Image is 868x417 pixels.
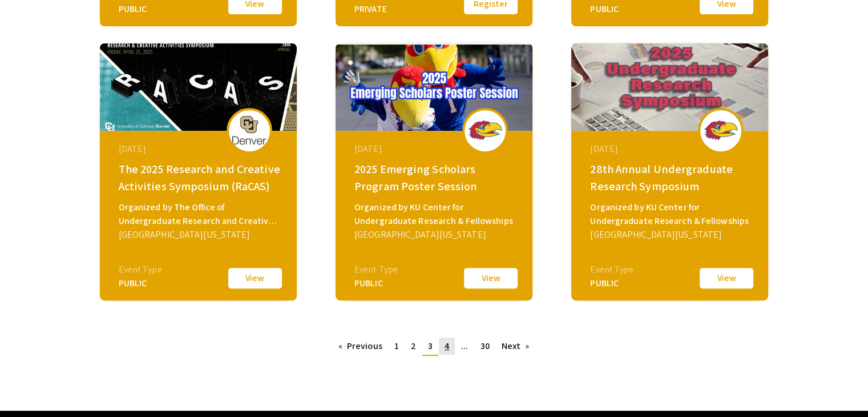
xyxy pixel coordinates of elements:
[480,340,489,352] span: 30
[119,276,162,290] div: PUBLIC
[411,340,416,352] span: 2
[468,120,502,141] img: 2025-emerging-scholars-program-poster-session_eventLogo_21deed_.png
[333,338,535,356] ul: Pagination
[445,340,449,352] span: 4
[119,161,281,195] div: The 2025 Research and Creative Activities Symposium (RaCAS)
[354,263,398,276] div: Event Type
[336,43,532,131] img: 2025-emerging-scholars-program-poster-session_eventCoverPhoto_336ac2__thumb.png
[232,116,267,145] img: 2025-racas_eventLogo_eb7298_.png
[590,161,752,195] div: 28th Annual Undergraduate Research Symposium
[354,142,516,156] div: [DATE]
[590,276,633,290] div: PUBLIC
[394,340,399,352] span: 1
[590,142,752,156] div: [DATE]
[9,366,49,408] iframe: Chat
[119,263,162,276] div: Event Type
[496,338,535,355] a: Next page
[119,201,281,228] div: Organized by The Office of Undergraduate Research and Creative Activities
[428,340,433,352] span: 3
[571,43,768,131] img: 28th-annual-undergraduate-research-symposium_eventCoverPhoto_eea3fd__thumb.png
[119,228,281,242] div: [GEOGRAPHIC_DATA][US_STATE]
[354,276,398,290] div: PUBLIC
[590,201,752,228] div: Organized by KU Center for Undergraduate Research & Fellowships
[333,338,388,355] a: Previous page
[119,2,162,16] div: PUBLIC
[462,266,519,290] button: View
[354,161,516,195] div: 2025 Emerging Scholars Program Poster Session
[590,228,752,242] div: [GEOGRAPHIC_DATA][US_STATE]
[704,120,738,141] img: 28th-annual-undergraduate-research-symposium_eventLogo_83958f_.png
[354,228,516,242] div: [GEOGRAPHIC_DATA][US_STATE]
[461,340,468,352] span: ...
[100,43,297,131] img: 2025-racas_eventCoverPhoto_c9e6d6__thumb.png
[119,142,281,156] div: [DATE]
[354,201,516,228] div: Organized by KU Center for Undergraduate Research & Fellowships
[590,2,633,16] div: PUBLIC
[354,2,398,16] div: PRIVATE
[227,266,284,290] button: View
[698,266,755,290] button: View
[590,263,633,276] div: Event Type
